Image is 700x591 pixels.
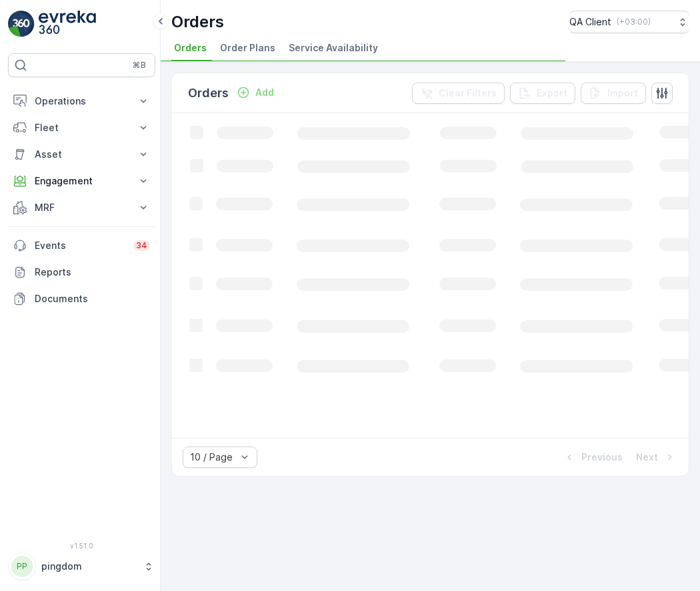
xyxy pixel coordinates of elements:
[35,239,125,252] p: Events
[8,286,155,312] a: Documents
[581,83,646,104] button: Import
[510,83,575,104] button: Export
[8,542,155,550] span: v 1.51.0
[635,449,678,465] button: Next
[136,240,147,251] p: 34
[8,259,155,286] a: Reports
[41,560,137,573] p: pingdom
[8,232,155,259] a: Events34
[8,114,155,141] button: Fleet
[133,60,146,71] p: ⌘B
[11,556,33,577] div: PP
[561,449,624,465] button: Previous
[35,266,150,279] p: Reports
[35,148,129,161] p: Asset
[636,451,658,464] p: Next
[289,41,378,55] span: Service Availability
[231,85,279,100] button: Add
[8,194,155,221] button: MRF
[35,121,129,134] p: Fleet
[8,141,155,168] button: Asset
[412,83,505,104] button: Clear Filters
[607,87,638,100] p: Import
[35,95,129,108] p: Operations
[8,11,35,37] img: logo
[439,87,497,100] p: Clear Filters
[35,292,150,305] p: Documents
[220,41,275,55] span: Order Plans
[581,451,623,464] p: Previous
[537,87,567,100] p: Export
[188,84,229,102] p: Orders
[569,11,689,33] button: QA Client(+03:00)
[35,174,129,188] p: Engagement
[39,11,96,37] img: logo_light-DOdMpM7g.png
[8,168,155,194] button: Engagement
[171,11,224,33] p: Orders
[8,88,155,114] button: Operations
[255,86,274,99] p: Add
[569,15,611,29] p: QA Client
[617,17,651,27] p: ( +03:00 )
[35,201,129,214] p: MRF
[174,41,207,55] span: Orders
[8,552,155,580] button: PPpingdom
